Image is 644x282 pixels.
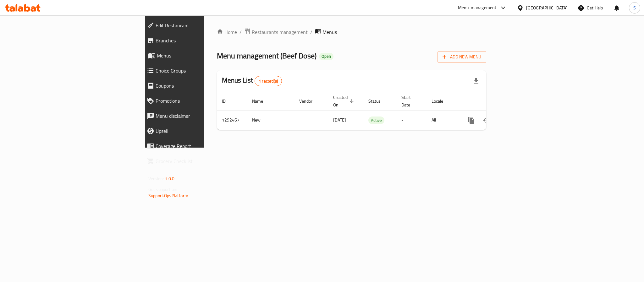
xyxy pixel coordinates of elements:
[459,92,529,111] th: Actions
[255,78,282,84] span: 1 record(s)
[142,138,253,154] a: Coverage Report
[142,123,253,138] a: Upsell
[479,113,494,128] button: Change Status
[432,97,451,105] span: Locale
[310,28,312,36] li: /
[222,97,234,105] span: ID
[222,76,282,86] h2: Menus List
[156,142,248,150] span: Coverage Report
[142,93,253,108] a: Promotions
[333,94,356,109] span: Created On
[252,28,308,36] span: Restaurants management
[255,76,282,86] div: Total records count
[156,127,248,135] span: Upsell
[427,111,459,130] td: All
[464,113,479,128] button: more
[148,175,164,183] span: Version:
[157,52,248,59] span: Menus
[142,33,253,48] a: Branches
[156,112,248,120] span: Menu disclaimer
[333,116,346,124] span: [DATE]
[458,4,497,12] div: Menu-management
[244,28,308,36] a: Restaurants management
[319,53,333,60] div: Open
[156,82,248,89] span: Coupons
[142,48,253,63] a: Menus
[319,54,333,59] span: Open
[217,92,529,130] table: enhanced table
[148,185,177,193] span: Get support on:
[165,175,174,183] span: 1.0.0
[396,111,427,130] td: -
[443,53,481,61] span: Add New Menu
[156,157,248,165] span: Grocery Checklist
[299,97,321,105] span: Vendor
[156,22,248,29] span: Edit Restaurant
[217,28,486,36] nav: breadcrumb
[142,108,253,123] a: Menu disclaimer
[438,51,486,63] button: Add New Menu
[252,97,271,105] span: Name
[526,4,568,11] div: [GEOGRAPHIC_DATA]
[401,94,419,109] span: Start Date
[142,78,253,93] a: Coupons
[633,4,636,11] span: S
[156,67,248,74] span: Choice Groups
[148,192,188,200] a: Support.OpsPlatform
[247,111,294,130] td: New
[368,117,384,124] span: Active
[217,49,316,63] span: Menu management ( Beef Dose )
[142,63,253,78] a: Choice Groups
[322,28,337,36] span: Menus
[156,37,248,44] span: Branches
[469,73,484,89] div: Export file
[368,97,389,105] span: Status
[142,18,253,33] a: Edit Restaurant
[156,97,248,105] span: Promotions
[142,154,253,169] a: Grocery Checklist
